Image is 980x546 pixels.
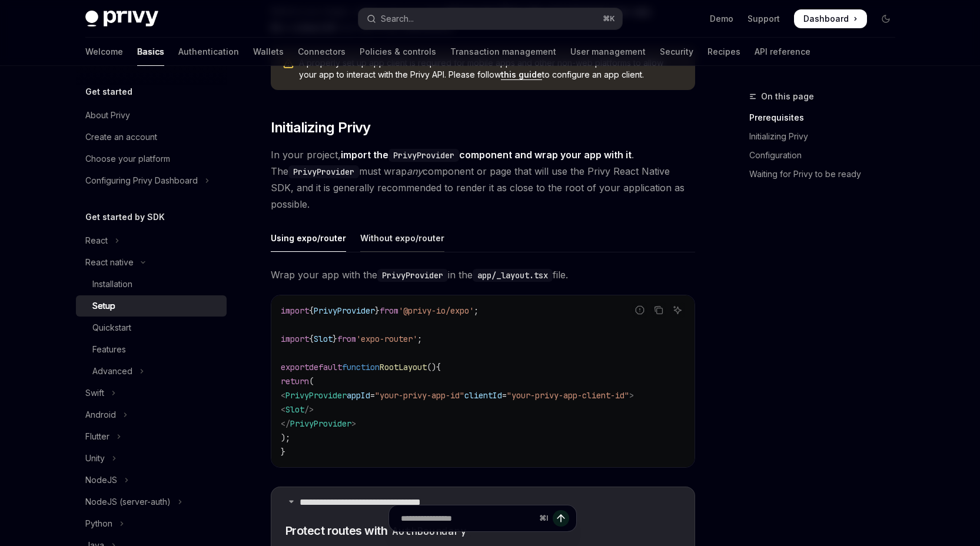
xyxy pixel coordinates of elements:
[76,295,227,317] a: Setup
[347,390,370,401] span: appId
[92,277,132,291] div: Installation
[281,404,285,415] span: <
[407,165,423,177] em: any
[137,38,164,66] a: Basics
[553,510,569,527] button: Send message
[427,362,436,372] span: ()
[375,390,464,401] span: "your-privy-app-id"
[375,305,380,316] span: }
[76,317,227,338] a: Quickstart
[570,38,646,66] a: User management
[285,404,304,415] span: Slot
[748,13,780,25] a: Support
[85,108,130,122] div: About Privy
[85,386,104,400] div: Swift
[271,118,371,137] span: Initializing Privy
[381,12,414,26] div: Search...
[76,148,227,169] a: Choose your platform
[342,362,380,372] span: function
[603,14,615,24] span: ⌘ K
[290,418,351,429] span: PrivyProvider
[92,299,115,313] div: Setup
[380,305,398,316] span: from
[710,13,733,25] a: Demo
[85,234,108,248] div: React
[281,447,285,457] span: }
[85,408,116,422] div: Android
[281,376,309,387] span: return
[450,38,556,66] a: Transaction management
[85,451,105,465] div: Unity
[749,165,905,184] a: Waiting for Privy to be ready
[299,57,683,81] span: A properly set up app client is required for mobile apps and other non-web platforms to allow you...
[358,8,622,29] button: Open search
[281,362,309,372] span: export
[92,364,132,378] div: Advanced
[360,38,436,66] a: Policies & controls
[629,390,634,401] span: >
[660,38,693,66] a: Security
[76,361,227,382] button: Toggle Advanced section
[417,334,422,344] span: ;
[178,38,239,66] a: Authentication
[85,85,132,99] h5: Get started
[76,170,227,191] button: Toggle Configuring Privy Dashboard section
[76,513,227,534] button: Toggle Python section
[76,339,227,360] a: Features
[651,302,666,318] button: Copy the contents from the code block
[761,89,814,104] span: On this page
[309,305,314,316] span: {
[76,382,227,404] button: Toggle Swift section
[85,130,157,144] div: Create an account
[337,334,356,344] span: from
[92,342,126,357] div: Features
[351,418,356,429] span: >
[76,252,227,273] button: Toggle React native section
[749,108,905,127] a: Prerequisites
[314,334,333,344] span: Slot
[507,390,629,401] span: "your-privy-app-client-id"
[755,38,810,66] a: API reference
[803,13,849,25] span: Dashboard
[76,426,227,447] button: Toggle Flutter section
[85,495,171,509] div: NodeJS (server-auth)
[76,274,227,295] a: Installation
[298,38,346,66] a: Connectors
[271,147,695,212] span: In your project, . The must wrap component or page that will use the Privy React Native SDK, and ...
[85,473,117,487] div: NodeJS
[377,269,448,282] code: PrivyProvider
[356,334,417,344] span: 'expo-router'
[253,38,284,66] a: Wallets
[474,305,479,316] span: ;
[876,9,895,28] button: Toggle dark mode
[501,69,542,80] a: this guide
[85,152,170,166] div: Choose your platform
[76,404,227,425] button: Toggle Android section
[76,448,227,469] button: Toggle Unity section
[92,321,131,335] div: Quickstart
[76,105,227,126] a: About Privy
[314,305,375,316] span: PrivyProvider
[85,517,112,531] div: Python
[794,9,867,28] a: Dashboard
[76,126,227,148] a: Create an account
[707,38,740,66] a: Recipes
[85,255,134,269] div: React native
[271,267,695,283] span: Wrap your app with the in the file.
[271,224,346,252] div: Using expo/router
[380,362,427,372] span: RootLayout
[281,390,285,401] span: <
[288,165,359,178] code: PrivyProvider
[309,362,342,372] span: default
[285,390,347,401] span: PrivyProvider
[304,404,314,415] span: />
[85,210,165,224] h5: Get started by SDK
[309,334,314,344] span: {
[76,491,227,512] button: Toggle NodeJS (server-auth) section
[749,127,905,146] a: Initializing Privy
[401,505,534,531] input: Ask a question...
[398,305,474,316] span: '@privy-io/expo'
[436,362,441,372] span: {
[85,38,123,66] a: Welcome
[464,390,502,401] span: clientId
